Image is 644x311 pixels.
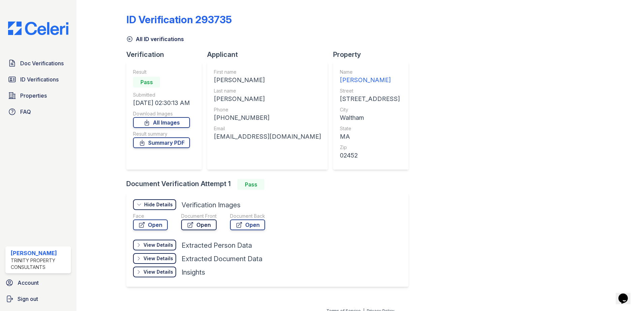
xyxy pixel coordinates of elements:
div: Waltham [340,113,400,123]
div: View Details [143,242,173,248]
a: Properties [5,89,71,102]
a: Open [230,219,265,230]
div: Pass [237,179,264,190]
a: All Images [133,117,190,128]
div: [PERSON_NAME] [214,94,321,104]
div: Last name [214,88,321,94]
div: [STREET_ADDRESS] [340,94,400,104]
span: FAQ [20,108,31,116]
div: Result summary [133,131,190,137]
div: Extracted Document Data [182,254,262,264]
div: First name [214,69,321,75]
div: Hide Details [144,201,173,208]
div: Email [214,125,321,132]
iframe: chat widget [616,284,637,304]
a: Doc Verifications [5,57,71,70]
a: Account [3,276,74,289]
div: View Details [143,255,173,262]
a: ID Verifications [5,73,71,86]
div: 02452 [340,151,400,160]
a: Open [133,219,168,230]
div: Download Images [133,110,190,117]
div: Face [133,213,168,219]
div: View Details [143,269,173,275]
div: Result [133,69,190,75]
div: [PERSON_NAME] [11,249,68,257]
div: State [340,125,400,132]
div: Document Back [230,213,265,219]
a: Name [PERSON_NAME] [340,69,400,85]
div: Phone [214,106,321,113]
span: Account [18,279,39,287]
div: [DATE] 02:30:13 AM [133,98,190,108]
div: [PERSON_NAME] [340,75,400,85]
div: ID Verification 293735 [126,13,232,26]
div: Document Verification Attempt 1 [126,179,414,190]
div: Submitted [133,92,190,98]
div: [PHONE_NUMBER] [214,113,321,123]
div: MA [340,132,400,141]
div: Insights [182,268,205,277]
a: Open [181,219,217,230]
a: Sign out [3,292,74,306]
a: Summary PDF [133,137,190,148]
div: Pass [133,77,160,88]
a: All ID verifications [126,35,184,43]
div: Extracted Person Data [182,241,252,250]
div: Verification Images [182,200,240,210]
div: Street [340,88,400,94]
div: Applicant [207,50,333,59]
span: Doc Verifications [20,59,64,67]
div: Name [340,69,400,75]
span: Sign out [18,295,38,303]
div: City [340,106,400,113]
div: Trinity Property Consultants [11,257,68,271]
div: [PERSON_NAME] [214,75,321,85]
div: Zip [340,144,400,151]
span: ID Verifications [20,75,59,83]
div: [EMAIL_ADDRESS][DOMAIN_NAME] [214,132,321,141]
a: FAQ [5,105,71,118]
div: Document Front [181,213,217,219]
div: Verification [126,50,207,59]
img: CE_Logo_Blue-a8612792a0a2168367f1c8372b55b34899dd931a85d93a1a3d3e32e68fde9ad4.png [3,22,74,35]
span: Properties [20,92,47,100]
div: Property [333,50,414,59]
